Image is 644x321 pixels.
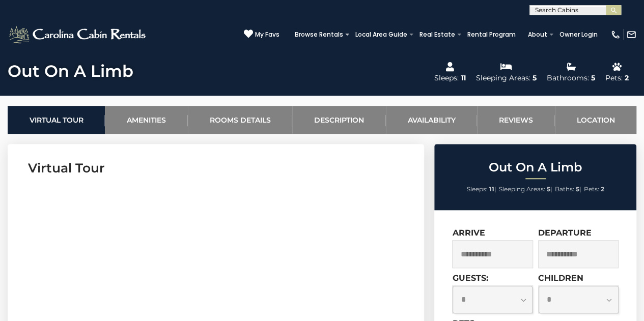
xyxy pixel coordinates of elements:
span: Baths: [555,185,574,193]
a: My Favs [244,29,279,40]
a: About [523,27,552,42]
img: phone-regular-white.png [610,30,621,40]
h3: Virtual Tour [28,159,404,177]
label: Guests: [452,273,488,283]
span: Sleeping Areas: [499,185,545,193]
a: Reviews [477,106,554,134]
li: | [467,183,496,196]
label: Departure [538,228,592,238]
strong: 5 [576,185,579,193]
a: Local Area Guide [350,27,412,42]
strong: 5 [547,185,550,193]
img: mail-regular-white.png [626,30,636,40]
label: Children [538,273,583,283]
span: My Favs [255,30,279,39]
a: Rental Program [462,27,521,42]
a: Browse Rentals [290,27,348,42]
label: Arrive [452,228,485,238]
strong: 11 [489,185,494,193]
a: Location [555,106,636,134]
a: Owner Login [554,27,603,42]
span: Pets: [584,185,599,193]
a: Rooms Details [188,106,292,134]
strong: 2 [601,185,604,193]
img: White-1-2.png [8,24,149,45]
span: Sleeps: [467,185,488,193]
a: Availability [386,106,477,134]
li: | [499,183,552,196]
h2: Out On A Limb [437,161,634,174]
a: Virtual Tour [8,106,105,134]
a: Description [292,106,385,134]
a: Real Estate [414,27,460,42]
a: Amenities [105,106,187,134]
li: | [555,183,581,196]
